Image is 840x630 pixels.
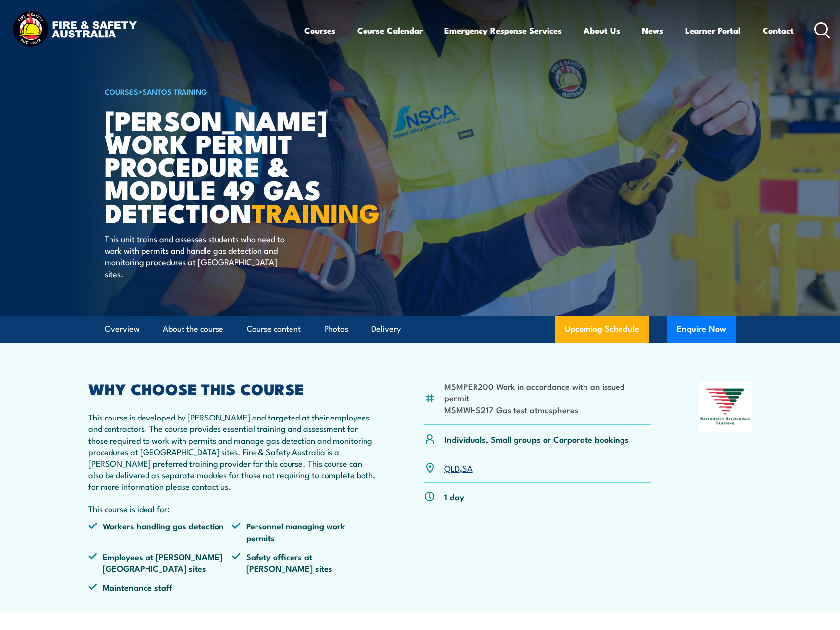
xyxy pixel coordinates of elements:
[444,17,562,43] a: Emergency Response Services
[444,404,651,415] li: MSMWHS217 Gas test atmospheres
[555,316,649,343] a: Upcoming Schedule
[462,462,473,474] a: SA
[252,191,380,232] strong: TRAINING
[105,85,348,97] h6: >
[88,382,376,395] h2: WHY CHOOSE THIS COURSE
[357,17,423,43] a: Course Calendar
[444,462,473,474] p: ,
[444,381,651,404] li: MSMPER200 Work in accordance with an issued permit
[371,316,401,342] a: Delivery
[88,411,376,492] p: This course is developed by [PERSON_NAME] and targeted at their employees and contractors. The co...
[88,551,232,574] li: Employees at [PERSON_NAME][GEOGRAPHIC_DATA] sites
[642,17,663,43] a: News
[685,17,741,43] a: Learner Portal
[232,520,376,543] li: Personnel managing work permits
[247,316,301,342] a: Course content
[444,462,460,474] a: QLD
[143,86,207,97] a: Santos Training
[88,503,376,514] p: This course is ideal for:
[105,316,140,342] a: Overview
[324,316,348,342] a: Photos
[444,491,464,502] p: 1 day
[444,433,629,445] p: Individuals, Small groups or Corporate bookings
[763,17,794,43] a: Contact
[105,108,348,224] h1: [PERSON_NAME] Work Permit Procedure & Module 49 Gas Detection
[88,581,232,593] li: Maintenance staff
[584,17,620,43] a: About Us
[667,316,736,343] button: Enquire Now
[105,233,285,279] p: This unit trains and assesses students who need to work with permits and handle gas detection and...
[105,86,138,97] a: COURSES
[699,382,752,432] img: Nationally Recognised Training logo.
[304,17,335,43] a: Courses
[232,551,376,574] li: Safety officers at [PERSON_NAME] sites
[88,520,232,543] li: Workers handling gas detection
[163,316,223,342] a: About the course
